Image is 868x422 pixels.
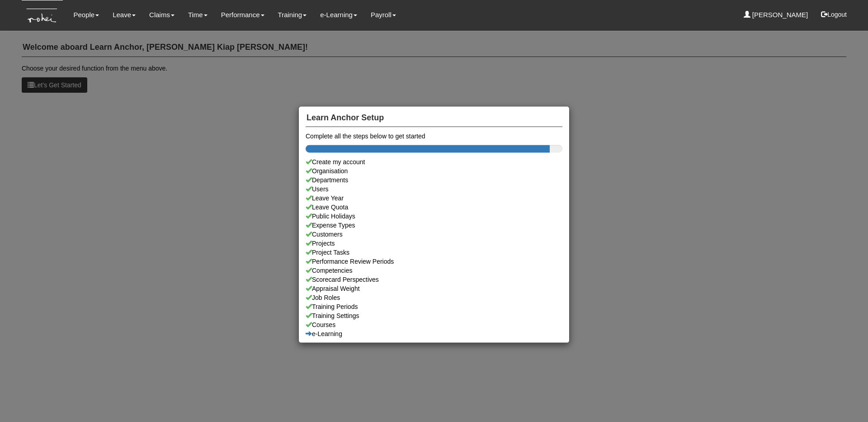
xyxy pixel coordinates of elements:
[306,248,562,257] a: Project Tasks
[306,212,562,221] a: Public Holidays
[306,157,562,166] div: Create my account
[306,320,562,329] a: Courses
[306,284,562,293] a: Appraisal Weight
[306,185,562,194] a: Users
[306,257,562,266] a: Performance Review Periods
[306,275,562,284] a: Scorecard Perspectives
[306,329,562,338] a: e-Learning
[306,221,562,230] a: Expense Types
[306,203,562,212] a: Leave Quota
[306,293,562,302] a: Job Roles
[306,266,562,275] a: Competencies
[306,175,562,185] a: Departments
[306,302,562,311] a: Training Periods
[306,132,562,141] div: Complete all the steps below to get started
[306,230,562,239] a: Customers
[306,194,562,203] a: Leave Year
[306,166,562,175] a: Organisation
[306,109,562,127] h4: Learn Anchor Setup
[306,311,562,320] a: Training Settings
[306,239,562,248] a: Projects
